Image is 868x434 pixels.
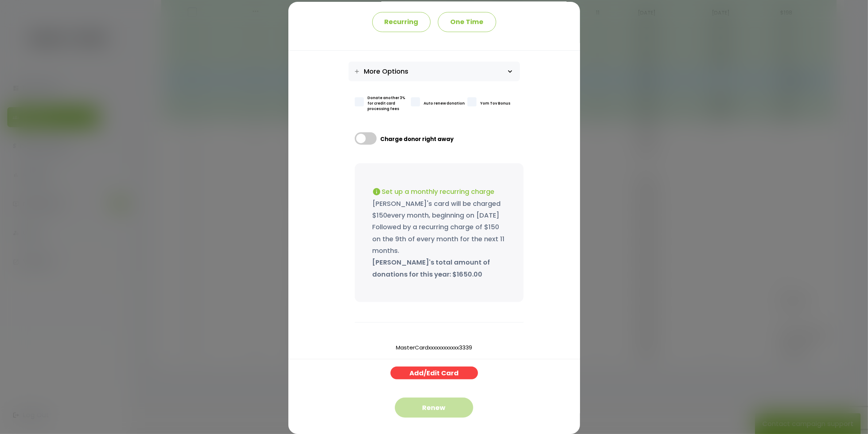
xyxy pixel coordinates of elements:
[372,12,431,32] p: Recurring
[380,135,454,144] b: Charge donor right away
[349,62,500,81] a: More Options
[457,270,482,279] span: 1650.00
[367,95,411,112] label: Donate another 3% for credit card processing fees
[372,185,506,198] p: Set up a monthly recurring charge
[372,198,506,222] p: [PERSON_NAME]'s card will be charged $ every month, beginning on [DATE]
[372,221,506,257] p: Followed by a recurring charge of $150 on the 9th of every month for the next 11 months.
[395,398,473,418] button: Renew
[424,101,467,106] label: Auto renew donation
[480,101,523,106] label: Yom Tov Bonus
[372,187,381,196] i: info
[377,211,387,220] span: 150
[506,67,514,75] i: keyboard_arrow_right
[438,12,496,32] p: One Time
[390,367,478,379] a: Add/Edit Card
[372,257,506,280] p: [PERSON_NAME]'s total amount of donations for this year: $
[288,344,580,352] option: MasterCardxxxxxxxxxxxx3339
[354,68,361,75] i: add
